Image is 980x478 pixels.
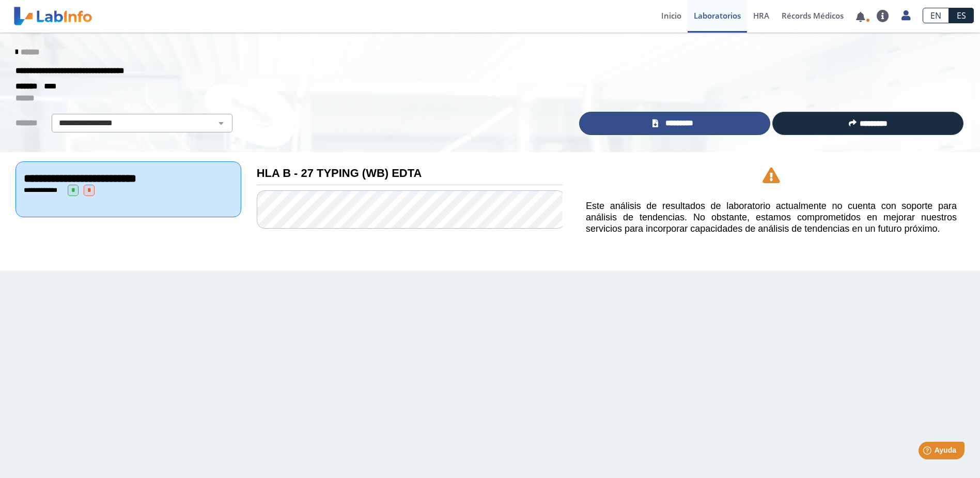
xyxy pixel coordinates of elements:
h5: Este análisis de resultados de laboratorio actualmente no cuenta con soporte para análisis de ten... [586,201,957,234]
iframe: Help widget launcher [888,438,969,467]
a: ES [949,8,974,23]
a: EN [923,8,949,23]
span: HRA [753,10,769,21]
b: HLA B - 27 TYPING (WB) EDTA [257,167,422,180]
